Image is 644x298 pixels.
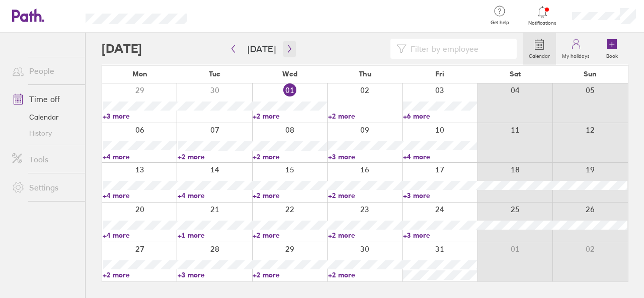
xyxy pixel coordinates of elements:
[407,39,511,58] input: Filter by employee
[209,70,220,78] span: Tue
[103,152,177,161] a: +4 more
[403,112,477,121] a: +6 more
[239,41,284,57] button: [DATE]
[328,231,402,240] a: +2 more
[523,50,556,59] label: Calendar
[328,152,402,161] a: +3 more
[253,270,327,279] a: +2 more
[4,89,85,109] a: Time off
[484,20,516,26] span: Get help
[4,61,85,81] a: People
[523,33,556,65] a: Calendar
[103,112,177,121] a: +3 more
[178,231,252,240] a: +1 more
[253,152,327,161] a: +2 more
[103,270,177,279] a: +2 more
[4,149,85,169] a: Tools
[584,70,597,78] span: Sun
[510,70,521,78] span: Sat
[178,270,252,279] a: +3 more
[526,20,559,26] span: Notifications
[359,70,371,78] span: Thu
[103,231,177,240] a: +4 more
[282,70,297,78] span: Wed
[596,33,628,65] a: Book
[4,109,85,125] a: Calendar
[328,112,402,121] a: +2 more
[556,50,596,59] label: My holidays
[403,191,477,200] a: +3 more
[132,70,147,78] span: Mon
[403,152,477,161] a: +4 more
[178,191,252,200] a: +4 more
[103,191,177,200] a: +4 more
[178,152,252,161] a: +2 more
[4,177,85,197] a: Settings
[253,231,327,240] a: +2 more
[328,191,402,200] a: +2 more
[600,50,624,59] label: Book
[253,191,327,200] a: +2 more
[526,5,559,26] a: Notifications
[4,125,85,141] a: History
[435,70,444,78] span: Fri
[253,112,327,121] a: +2 more
[403,231,477,240] a: +3 more
[556,33,596,65] a: My holidays
[328,270,402,279] a: +2 more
